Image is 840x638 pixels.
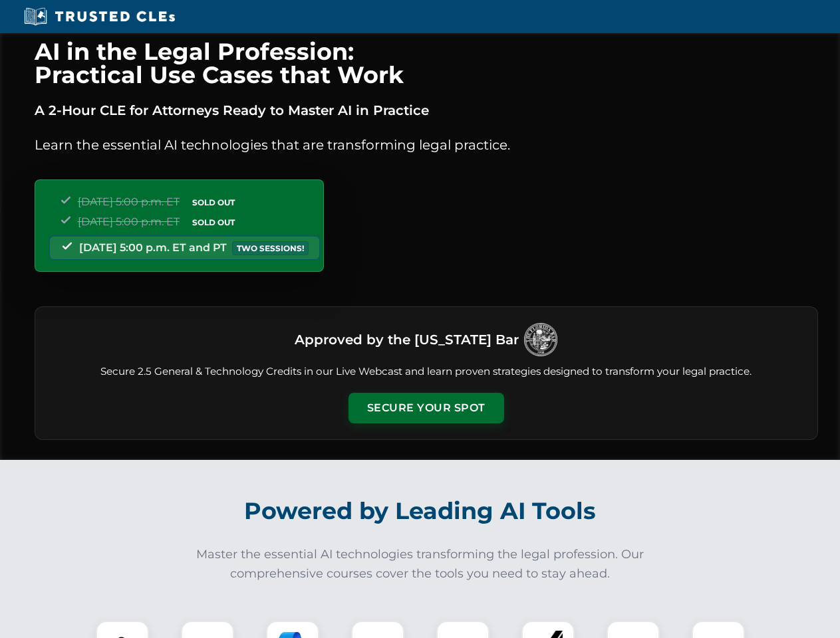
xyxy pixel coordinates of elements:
img: Logo [524,323,557,356]
h1: AI in the Legal Profession: Practical Use Cases that Work [35,40,818,86]
p: Secure 2.5 General & Technology Credits in our Live Webcast and learn proven strategies designed ... [51,364,801,379]
img: Trusted CLEs [20,7,179,27]
h2: Powered by Leading AI Tools [52,488,789,534]
p: Master the essential AI technologies transforming the legal profession. Our comprehensive courses... [188,545,653,584]
span: [DATE] 5:00 p.m. ET [78,195,180,208]
h3: Approved by the [US_STATE] Bar [295,328,519,352]
span: SOLD OUT [188,195,239,209]
p: Learn the essential AI technologies that are transforming legal practice. [35,134,818,156]
p: A 2-Hour CLE for Attorneys Ready to Master AI in Practice [35,100,818,121]
span: SOLD OUT [188,215,239,229]
span: [DATE] 5:00 p.m. ET [78,215,180,228]
button: Secure Your Spot [349,393,504,423]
